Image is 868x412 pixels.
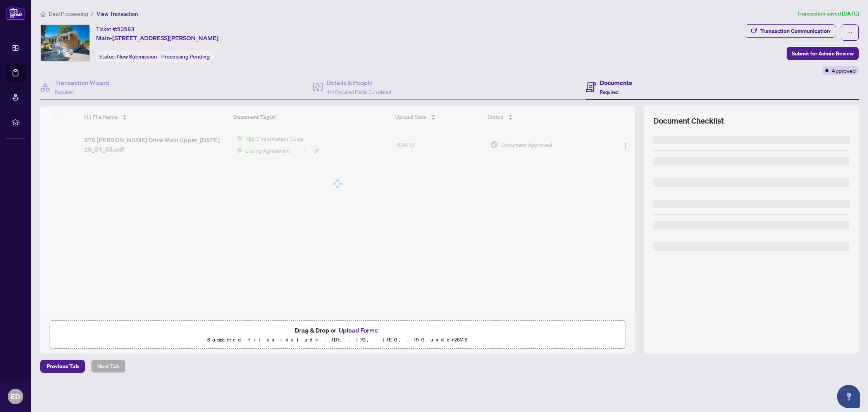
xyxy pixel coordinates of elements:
span: Required [55,89,74,95]
h4: Documents [600,78,632,87]
h4: Details & People [327,78,391,87]
img: IMG-W12400332_1.jpg [41,25,90,61]
button: Transaction Communication [745,24,836,38]
span: home [40,11,46,17]
span: Drag & Drop orUpload FormsSupported files include .PDF, .JPG, .JPEG, .PNG under25MB [50,321,625,349]
button: Previous Tab [40,360,85,373]
span: Document Checklist [653,115,724,126]
span: Approved [832,66,856,75]
div: Ticket #: [96,24,134,33]
span: Drag & Drop or [295,325,380,335]
span: New Submission - Processing Pending [117,53,210,60]
span: Required [600,89,618,95]
button: Submit for Admin Review [787,47,859,60]
span: ED [11,391,20,402]
button: Upload Forms [336,325,380,335]
div: Status: [96,51,213,62]
button: Next Tab [91,360,126,373]
div: Transaction Communication [760,25,830,37]
span: View Transaction [96,10,138,17]
button: Open asap [837,385,860,408]
p: Supported files include .PDF, .JPG, .JPEG, .PNG under 25 MB [55,335,620,345]
img: logo [6,6,25,20]
span: 4/4 Required Fields Completed [327,89,391,95]
h4: Transaction Wizard [55,78,110,87]
li: / [91,9,93,18]
span: Submit for Admin Review [792,47,854,60]
article: Transaction saved [DATE] [797,9,859,18]
span: Previous Tab [46,360,79,372]
span: Deal Processing [49,10,88,17]
span: ellipsis [847,30,852,35]
span: 53583 [117,26,134,33]
span: Main-[STREET_ADDRESS][PERSON_NAME] [96,33,219,43]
